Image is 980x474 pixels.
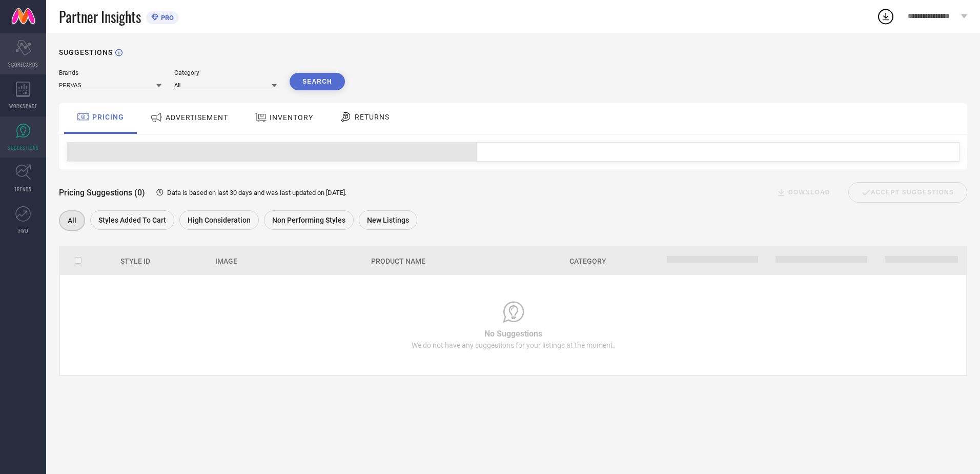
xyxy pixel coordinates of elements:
[18,227,28,234] span: FWD
[9,102,37,110] span: WORKSPACE
[371,257,425,265] span: Product Name
[355,113,390,121] span: RETURNS
[876,7,895,26] div: Open download list
[290,73,345,90] button: Search
[215,257,237,265] span: Image
[270,113,313,122] span: INVENTORY
[59,188,145,197] span: Pricing Suggestions (0)
[484,329,542,339] span: No Suggestions
[272,216,345,224] span: Non Performing Styles
[848,182,967,203] div: Accept Suggestions
[92,113,124,121] span: PRICING
[14,185,32,193] span: TRENDS
[167,189,346,196] span: Data is based on last 30 days and was last updated on [DATE] .
[8,144,39,151] span: SUGGESTIONS
[68,216,76,225] span: All
[59,48,113,56] h1: SUGGESTIONS
[8,61,38,68] span: SCORECARDS
[367,216,409,224] span: New Listings
[569,257,606,265] span: Category
[412,341,615,349] span: We do not have any suggestions for your listings at the moment.
[166,113,228,122] span: ADVERTISEMENT
[158,14,174,22] span: PRO
[98,216,166,224] span: Styles Added To Cart
[188,216,251,224] span: High Consideration
[174,69,277,76] div: Category
[59,6,141,27] span: Partner Insights
[120,257,150,265] span: Style Id
[59,69,161,76] div: Brands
